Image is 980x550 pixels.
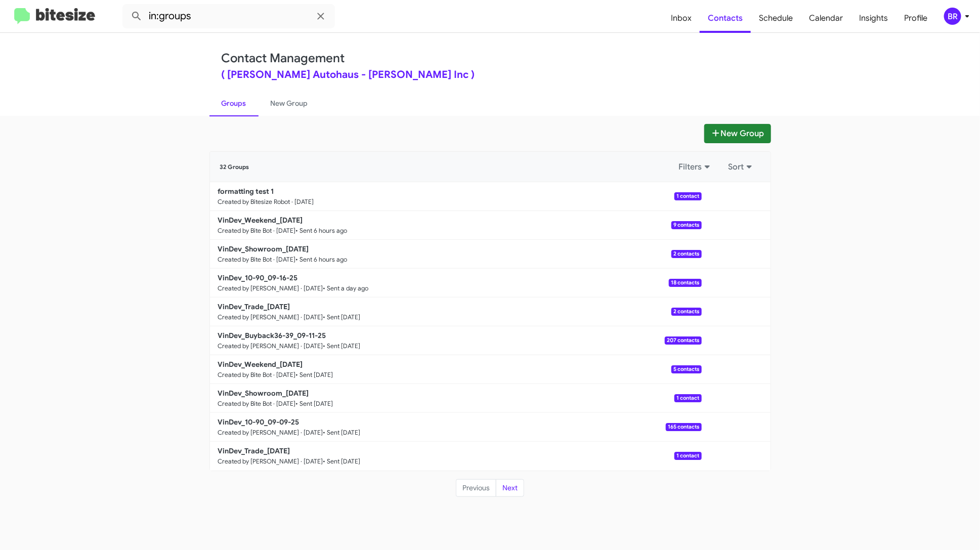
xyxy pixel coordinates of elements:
[700,4,751,33] a: Contacts
[671,365,701,373] span: 5 contacts
[218,360,303,369] b: VinDev_Weekend_[DATE]
[218,284,323,292] small: Created by [PERSON_NAME] · [DATE]
[218,313,323,321] small: Created by [PERSON_NAME] · [DATE]
[663,4,700,33] a: Inbox
[704,124,771,143] button: New Group
[323,313,361,321] small: • Sent [DATE]
[671,250,701,258] span: 2 contacts
[210,355,702,384] a: VinDev_Weekend_[DATE]Created by Bite Bot · [DATE]• Sent [DATE]5 contacts
[323,342,361,350] small: • Sent [DATE]
[722,158,760,176] button: Sort
[323,429,361,437] small: • Sent [DATE]
[296,227,348,235] small: • Sent 6 hours ago
[222,51,345,66] a: Contact Management
[218,227,296,235] small: Created by Bite Bot · [DATE]
[665,336,701,345] span: 207 contacts
[210,240,702,269] a: VinDev_Showroom_[DATE]Created by Bite Bot · [DATE]• Sent 6 hours ago2 contacts
[222,70,759,80] div: ( [PERSON_NAME] Autohaus - [PERSON_NAME] Inc )
[210,211,702,240] a: VinDev_Weekend_[DATE]Created by Bite Bot · [DATE]• Sent 6 hours ago9 contacts
[209,90,259,116] a: Groups
[218,273,298,282] b: VinDev_10-90_09-16-25
[674,192,701,200] span: 1 contact
[210,384,702,413] a: VinDev_Showroom_[DATE]Created by Bite Bot · [DATE]• Sent [DATE]1 contact
[218,457,323,466] small: Created by [PERSON_NAME] · [DATE]
[674,394,701,402] span: 1 contact
[210,413,702,442] a: VinDev_10-90_09-09-25Created by [PERSON_NAME] · [DATE]• Sent [DATE]165 contacts
[218,216,303,225] b: VinDev_Weekend_[DATE]
[259,90,320,116] a: New Group
[218,256,296,264] small: Created by Bite Bot · [DATE]
[210,298,702,326] a: VinDev_Trade_[DATE]Created by [PERSON_NAME] · [DATE]• Sent [DATE]2 contacts
[218,446,290,455] b: VinDev_Trade_[DATE]
[496,479,524,497] button: Next
[218,429,323,437] small: Created by [PERSON_NAME] · [DATE]
[122,4,335,28] input: Search
[751,4,801,33] a: Schedule
[296,400,333,408] small: • Sent [DATE]
[210,442,702,471] a: VinDev_Trade_[DATE]Created by [PERSON_NAME] · [DATE]• Sent [DATE]1 contact
[218,417,300,427] b: VinDev_10-90_09-09-25
[935,8,969,25] button: BR
[210,326,702,355] a: VinDev_Buyback36-39_09-11-25Created by [PERSON_NAME] · [DATE]• Sent [DATE]207 contacts
[218,302,290,311] b: VinDev_Trade_[DATE]
[323,457,361,466] small: • Sent [DATE]
[220,163,249,171] span: 32 Groups
[210,269,702,298] a: VinDev_10-90_09-16-25Created by [PERSON_NAME] · [DATE]• Sent a day ago18 contacts
[944,8,961,25] div: BR
[666,423,701,431] span: 165 contacts
[218,389,309,398] b: VinDev_Showroom_[DATE]
[296,256,348,264] small: • Sent 6 hours ago
[674,452,701,460] span: 1 contact
[896,4,935,33] a: Profile
[673,158,718,176] button: Filters
[218,331,326,340] b: VinDev_Buyback36-39_09-11-25
[296,371,333,379] small: • Sent [DATE]
[218,400,296,408] small: Created by Bite Bot · [DATE]
[218,342,323,350] small: Created by [PERSON_NAME] · [DATE]
[323,284,369,292] small: • Sent a day ago
[801,4,851,33] a: Calendar
[851,4,896,33] a: Insights
[671,221,701,229] span: 9 contacts
[218,244,309,253] b: VinDev_Showroom_[DATE]
[218,371,296,379] small: Created by Bite Bot · [DATE]
[671,308,701,316] span: 2 contacts
[669,279,701,287] span: 18 contacts
[218,187,274,196] b: formatting test 1
[210,182,702,211] a: formatting test 1Created by Bitesize Robot · [DATE]1 contact
[218,198,314,206] small: Created by Bitesize Robot · [DATE]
